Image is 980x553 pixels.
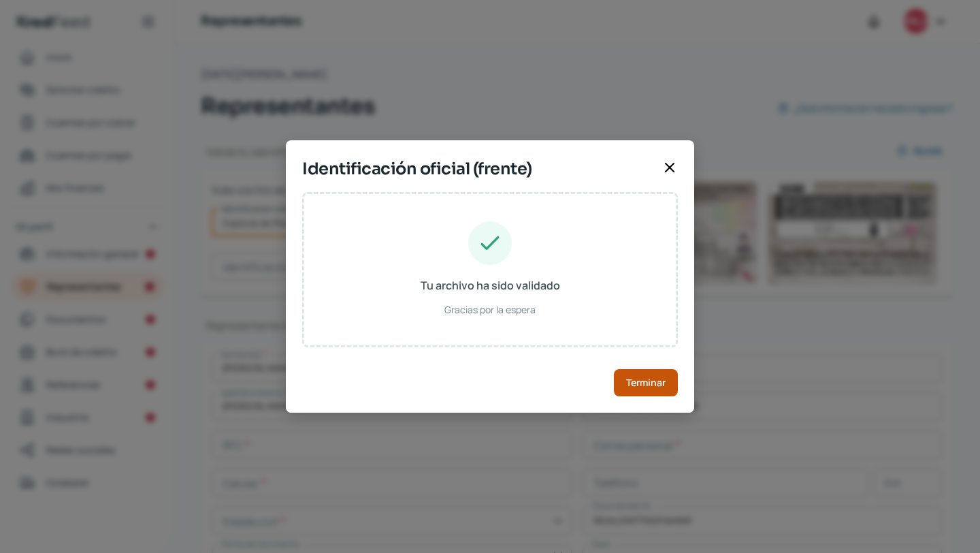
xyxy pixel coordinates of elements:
[421,276,560,296] span: Tu archivo ha sido validado
[302,157,656,181] span: Identificación oficial (frente)
[468,221,512,265] img: Tu archivo ha sido validado
[614,369,678,396] button: Terminar
[444,301,536,318] span: Gracias por la espera
[626,378,666,388] span: Terminar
